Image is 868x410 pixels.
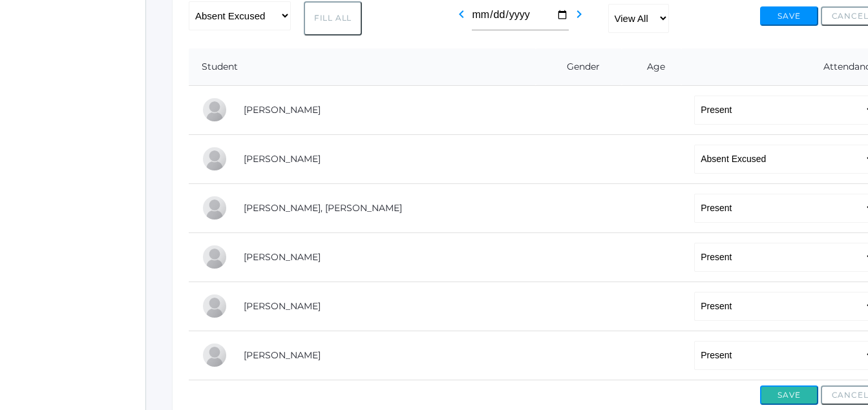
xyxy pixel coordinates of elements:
[454,6,469,22] i: chevron_left
[760,6,818,26] button: Save
[244,202,402,214] a: [PERSON_NAME], [PERSON_NAME]
[536,48,622,86] th: Gender
[202,146,228,172] div: Dylan Hammock
[189,48,536,86] th: Student
[202,342,228,368] div: Thaddeus Rand
[571,6,587,22] i: chevron_right
[244,104,321,116] a: [PERSON_NAME]
[454,12,469,25] a: chevron_left
[202,293,228,319] div: Roman Neufeld
[571,12,587,25] a: chevron_right
[202,97,228,123] div: Vonn Diedrich
[202,244,228,270] div: Roman Moran
[244,300,321,312] a: [PERSON_NAME]
[304,1,362,36] button: Fill All
[244,153,321,165] a: [PERSON_NAME]
[202,195,228,221] div: Connor Moe
[622,48,682,86] th: Age
[760,385,818,405] button: Save
[244,251,321,263] a: [PERSON_NAME]
[244,349,321,361] a: [PERSON_NAME]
